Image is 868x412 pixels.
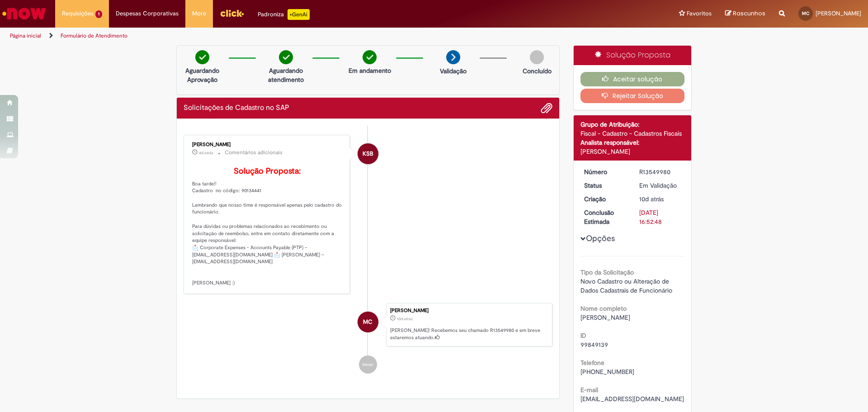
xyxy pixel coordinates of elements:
[802,10,809,16] span: MC
[184,104,289,112] h2: Solicitações de Cadastro no SAP Histórico de tíquete
[258,9,310,20] div: Padroniza
[61,32,127,39] a: Formulário de Atendimento
[580,331,586,340] b: ID
[639,208,681,226] div: [DATE] 16:52:48
[446,50,460,64] img: arrow-next.png
[580,368,634,376] span: [PHONE_NUMBER]
[574,46,692,65] div: Solução Proposta
[580,89,685,103] button: Rejeitar Solução
[7,28,572,44] ul: Trilhas de página
[62,9,94,18] span: Requisições
[523,66,552,76] p: Concluído
[192,167,343,287] p: Boa tarde!! Cadastro no código: 90134441 Lembrando que nosso time é responsável apenas pelo cadas...
[390,327,547,341] p: [PERSON_NAME]! Recebemos seu chamado R13549980 e em breve estaremos atuando.
[184,126,552,383] ul: Histórico de tíquete
[363,143,373,165] span: KSB
[349,66,391,75] p: Em andamento
[184,303,552,346] li: Mateus Junior Cassaniga
[580,277,672,294] span: Novo Cadastro ou Alteração de Dados Cadastrais de Funcionário
[577,208,633,226] dt: Conclusão Estimada
[580,120,685,129] div: Grupo de Atribuição:
[577,181,633,190] dt: Status
[358,143,378,164] div: Karina Santos Barboza
[363,50,377,64] img: check-circle-green.png
[577,194,633,204] dt: Criação
[530,50,544,64] img: img-circle-grey.png
[225,149,283,156] small: Comentários adicionais
[199,150,213,156] span: 4d atrás
[234,166,301,176] b: Solução Proposta:
[733,9,765,18] span: Rascunhos
[116,9,179,18] span: Despesas Corporativas
[580,72,685,86] button: Aceitar solução
[725,9,765,18] a: Rascunhos
[440,66,467,76] p: Validação
[264,66,308,84] p: Aguardando atendimento
[639,194,681,204] div: 19/09/2025 10:52:45
[10,32,41,39] a: Página inicial
[220,6,244,20] img: click_logo_yellow_360x200.png
[639,195,664,203] time: 19/09/2025 10:52:45
[639,181,681,190] div: Em Validação
[577,167,633,176] dt: Número
[580,359,604,367] b: Telefone
[195,50,209,64] img: check-circle-green.png
[541,102,552,114] button: Adicionar anexos
[580,147,685,156] div: [PERSON_NAME]
[1,5,47,23] img: ServiceNow
[580,341,608,349] span: 99849139
[363,311,373,333] span: MC
[288,9,310,20] p: +GenAi
[397,316,413,322] time: 19/09/2025 10:52:45
[580,304,627,313] b: Nome completo
[816,9,861,17] span: [PERSON_NAME]
[580,129,685,138] div: Fiscal - Cadastro - Cadastros Fiscais
[390,308,547,313] div: [PERSON_NAME]
[580,386,598,394] b: E-mail
[95,10,102,18] span: 1
[580,138,685,147] div: Analista responsável:
[580,395,684,403] span: [EMAIL_ADDRESS][DOMAIN_NAME]
[639,195,664,203] span: 10d atrás
[279,50,293,64] img: check-circle-green.png
[192,142,343,147] div: [PERSON_NAME]
[199,150,213,156] time: 25/09/2025 15:07:51
[687,9,712,18] span: Favoritos
[580,268,634,276] b: Tipo da Solicitação
[639,167,681,176] div: R13549980
[358,312,378,332] div: Mateus Junior Cassaniga
[580,313,630,322] span: [PERSON_NAME]
[180,66,224,84] p: Aguardando Aprovação
[397,316,413,322] span: 10d atrás
[192,9,206,18] span: More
